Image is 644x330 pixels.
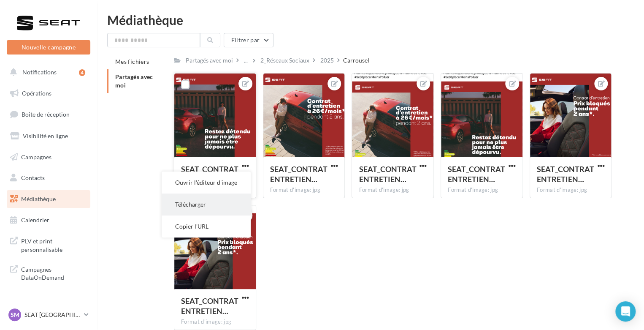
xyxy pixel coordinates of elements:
span: Contacts [21,174,45,181]
button: Copier l'URL [162,215,251,237]
span: Campagnes [21,153,51,160]
span: SEAT_CONTRAT ENTRETIEN_MOCKUP_CARROUSEL_3 [359,164,416,184]
button: Ouvrir l'éditeur d'image [162,172,251,194]
a: Campagnes [5,148,92,166]
div: Open Intercom Messenger [615,301,636,322]
span: PLV et print personnalisable [21,235,87,254]
span: SEAT_CONTRAT ENTRETIEN_MOCKUP_CARROUSEL_2 [181,296,238,316]
span: SEAT_CONTRAT ENTRETIEN_CARROUSEL_2 [537,164,594,184]
span: SEAT_CONTRAT ENTRETIEN_CARROUSEL_3 [270,164,327,184]
span: Calendrier [21,216,49,224]
span: Mes fichiers [115,58,149,65]
a: Campagnes DataOnDemand [5,260,92,285]
div: Partagés avec moi [186,56,233,65]
a: Contacts [5,169,92,187]
button: Nouvelle campagne [7,40,90,55]
div: Format d'image: jpg [448,186,516,194]
span: SEAT_CONTRAT ENTRETIEN_CARROUSEL_1 [181,164,238,184]
span: Médiathèque [21,195,56,202]
a: SM SEAT [GEOGRAPHIC_DATA] [7,307,90,323]
div: 4 [79,69,85,76]
span: Campagnes DataOnDemand [21,264,87,282]
div: Format d'image: jpg [359,186,427,194]
button: Filtrer par [224,33,273,47]
span: Boîte de réception [22,111,70,118]
div: ... [242,55,249,66]
span: SM [11,311,19,319]
span: Visibilité en ligne [23,132,68,139]
div: Médiathèque [107,14,634,26]
span: Opérations [22,90,51,97]
p: SEAT [GEOGRAPHIC_DATA] [24,311,81,319]
a: Visibilité en ligne [5,127,92,145]
a: Médiathèque [5,190,92,208]
span: SEAT_CONTRAT ENTRETIEN_MOCKUP_CARROUSEL_2 [448,164,505,184]
button: Télécharger [162,194,251,215]
a: PLV et print personnalisable [5,232,92,257]
span: Partagés avec moi [115,73,153,89]
div: Carrousel [343,56,369,65]
div: 2_Réseaux Sociaux [260,56,309,65]
div: Format d'image: jpg [270,186,338,194]
a: Calendrier [5,211,92,229]
a: Opérations [5,85,92,102]
span: Notifications [22,68,57,76]
button: Notifications 4 [5,63,89,81]
a: Boîte de réception [5,105,92,123]
div: Format d'image: jpg [537,186,605,194]
div: Format d'image: jpg [181,318,249,326]
div: 2025 [320,56,334,65]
